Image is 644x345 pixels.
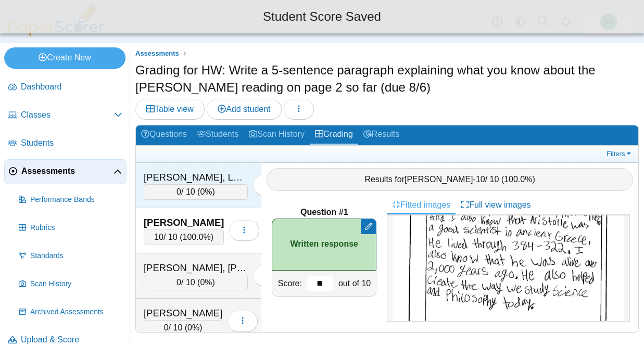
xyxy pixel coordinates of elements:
[21,109,114,121] span: Classes
[136,125,192,145] a: Questions
[4,103,127,128] a: Classes
[4,159,127,184] a: Assessments
[4,75,127,100] a: Dashboard
[21,81,122,93] span: Dashboard
[207,99,281,120] a: Add student
[4,47,125,68] a: Create New
[272,219,376,271] div: Written response
[21,165,113,177] span: Assessments
[146,105,194,113] span: Table view
[300,207,348,218] b: Question #1
[30,223,122,233] span: Rubrics
[4,29,108,37] a: PaperScorer
[144,171,248,184] div: [PERSON_NAME], Lenox
[30,195,122,205] span: Performance Bands
[504,175,532,184] span: 100.0%
[144,261,248,275] div: [PERSON_NAME], [PERSON_NAME] [PERSON_NAME]
[144,275,248,290] div: / 10 ( )
[476,175,485,184] span: 10
[15,272,127,297] a: Scan History
[244,125,310,145] a: Scan History
[21,137,122,149] span: Students
[604,149,636,159] a: Filters
[176,187,181,196] span: 0
[187,323,199,332] span: 0%
[358,125,405,145] a: Results
[15,244,127,269] a: Standards
[182,233,210,241] span: 100.0%
[15,215,127,240] a: Rubrics
[218,105,270,113] span: Add student
[456,196,536,214] a: Full view images
[405,175,473,184] span: [PERSON_NAME]
[15,300,127,325] a: Archived Assessments
[4,131,127,156] a: Students
[144,184,248,200] div: / 10 ( )
[135,99,205,120] a: Table view
[272,271,305,296] div: Score:
[200,278,212,287] span: 0%
[144,306,222,320] div: [PERSON_NAME]
[164,323,169,332] span: 0
[154,233,163,241] span: 10
[387,196,456,214] a: Fitted images
[144,320,222,336] div: / 10 ( )
[200,187,212,196] span: 0%
[310,125,358,145] a: Grading
[135,61,639,96] h1: Grading for HW: Write a 5-sentence paragraph explaining what you know about the [PERSON_NAME] rea...
[30,307,122,317] span: Archived Assessments
[8,8,636,25] div: Student Score Saved
[176,278,181,287] span: 0
[133,47,182,60] a: Assessments
[135,49,179,57] span: Assessments
[144,229,224,245] div: / 10 ( )
[267,168,633,191] div: Results for - / 10 ( )
[192,125,244,145] a: Students
[30,279,122,289] span: Scan History
[30,251,122,261] span: Standards
[336,271,376,296] div: out of 10
[144,216,224,229] div: [PERSON_NAME]
[15,187,127,212] a: Performance Bands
